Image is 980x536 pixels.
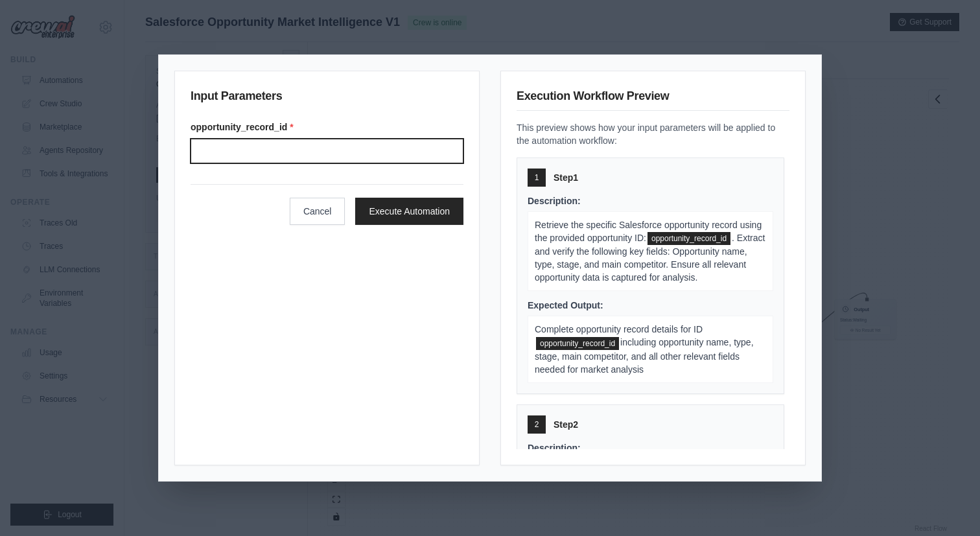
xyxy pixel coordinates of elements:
span: 1 [535,172,539,183]
span: Complete opportunity record details for ID [535,324,703,334]
span: opportunity_record_id [647,232,730,245]
span: Expected Output: [528,300,603,310]
span: including opportunity name, type, stage, main competitor, and all other relevant fields needed fo... [535,337,754,374]
h3: Execution Workflow Preview [517,87,789,111]
iframe: Chat Widget [915,474,980,536]
label: opportunity_record_id [191,121,463,134]
span: Description: [528,196,581,206]
span: 2 [535,419,539,430]
h3: Input Parameters [191,87,463,110]
p: This preview shows how your input parameters will be applied to the automation workflow: [517,121,789,147]
span: Retrieve the specific Salesforce opportunity record using the provided opportunity ID: [535,220,762,243]
button: Execute Automation [355,198,463,225]
button: Cancel [290,198,345,225]
span: Step 1 [554,171,578,184]
span: Description: [528,443,581,453]
span: opportunity_record_id [536,337,619,350]
span: Step 2 [554,418,578,431]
